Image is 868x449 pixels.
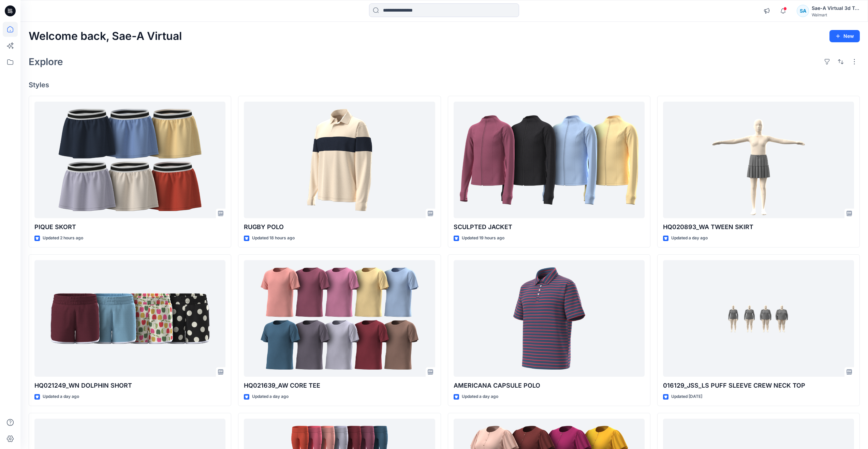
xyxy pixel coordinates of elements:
a: HQ020893_WA TWEEN SKIRT [663,102,854,219]
a: HQ021249_WN DOLPHIN SHORT [34,260,225,377]
a: 016129_JSS_LS PUFF SLEEVE CREW NECK TOP [663,260,854,377]
h4: Styles [29,81,860,89]
p: HQ021639_AW CORE TEE [244,381,435,390]
h2: Welcome back, Sae-A Virtual [29,30,182,43]
a: PIQUE SKORT [34,102,225,219]
p: Updated a day ago [43,393,79,400]
a: HQ021639_AW CORE TEE [244,260,435,377]
div: Sae-A Virtual 3d Team [812,4,859,12]
p: Updated [DATE] [671,393,702,400]
p: AMERICANA CAPSULE POLO [454,381,645,390]
p: 016129_JSS_LS PUFF SLEEVE CREW NECK TOP [663,381,854,390]
h2: Explore [29,56,63,67]
p: Updated a day ago [671,235,708,242]
p: Updated 19 hours ago [462,235,504,242]
p: HQ021249_WN DOLPHIN SHORT [34,381,225,390]
p: Updated 2 hours ago [43,235,83,242]
div: Walmart [812,12,859,17]
p: RUGBY POLO [244,222,435,232]
p: HQ020893_WA TWEEN SKIRT [663,222,854,232]
p: Updated a day ago [462,393,498,400]
p: Updated a day ago [252,393,289,400]
a: RUGBY POLO [244,102,435,219]
a: SCULPTED JACKET [454,102,645,219]
p: SCULPTED JACKET [454,222,645,232]
a: AMERICANA CAPSULE POLO [454,260,645,377]
div: SA [797,5,809,17]
button: New [829,30,860,42]
p: Updated 18 hours ago [252,235,295,242]
p: PIQUE SKORT [34,222,225,232]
